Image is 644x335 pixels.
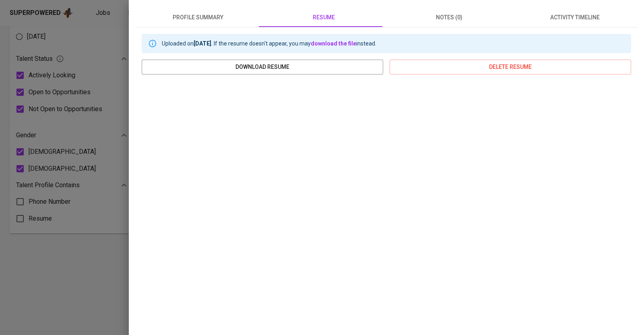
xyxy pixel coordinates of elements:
a: download the file [311,40,356,47]
b: [DATE] [194,40,211,47]
span: profile summary [140,12,256,23]
button: delete resume [390,60,631,74]
span: download resume [148,62,377,72]
span: resume [266,12,382,23]
span: activity timeline [517,12,633,23]
span: delete resume [396,62,625,72]
div: Uploaded on . If the resume doesn't appear, you may instead. [162,36,376,51]
span: notes (0) [391,12,507,23]
button: download resume [142,60,383,74]
iframe: 777f2dc2a702193cdedef8fde07d1e3d.pdf [142,81,631,323]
